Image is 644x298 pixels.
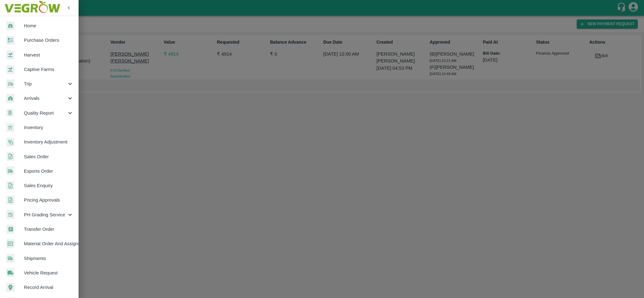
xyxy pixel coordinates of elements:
[6,239,14,248] img: centralMaterial
[6,166,14,176] img: shipments
[24,168,74,175] span: Exports Order
[24,269,74,276] span: Vehicle Request
[6,21,14,30] img: whArrival
[6,36,14,45] img: reciept
[24,66,74,73] span: Captive Farms
[24,240,74,247] span: Material Order And Assignment
[24,197,74,203] span: Pricing Approvals
[24,153,74,160] span: Sales Order
[24,284,74,291] span: Record Arrival
[6,94,14,103] img: whArrival
[6,65,14,74] img: harvest
[24,37,74,44] span: Purchase Orders
[6,79,14,89] img: delivery
[6,196,14,205] img: sales
[6,210,14,219] img: whTracker
[6,138,14,147] img: inventory
[24,95,67,102] span: Arrivals
[6,181,14,190] img: sales
[6,109,14,117] img: qualityReport
[24,110,67,116] span: Quality Report
[24,182,74,189] span: Sales Enquiry
[6,283,15,292] img: recordArrival
[24,255,74,262] span: Shipments
[24,22,74,29] span: Home
[6,254,14,263] img: shipments
[24,138,74,145] span: Inventory Adjustment
[24,211,67,218] span: PH Grading Service
[24,226,74,233] span: Transfer Order
[6,123,14,132] img: whInventory
[6,268,14,277] img: vehicle
[24,51,74,58] span: Harvest
[6,50,14,60] img: harvest
[6,225,14,234] img: whTransfer
[6,152,14,161] img: sales
[24,124,74,131] span: Inventory
[24,80,67,87] span: Trip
